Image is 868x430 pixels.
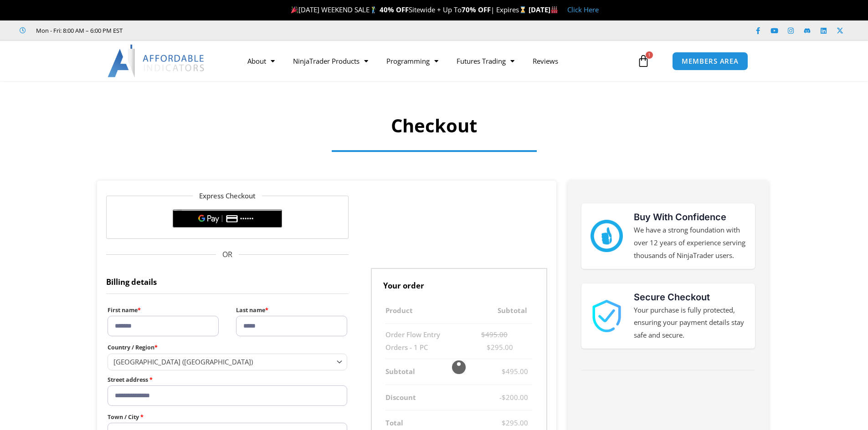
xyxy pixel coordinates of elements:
[646,51,653,59] span: 1
[193,190,262,202] legend: Express Checkout
[623,48,663,74] a: 1
[238,51,284,71] a: About
[370,6,377,13] img: 🏌️‍♂️
[289,5,528,14] span: [DATE] WEEKEND SALE Sitewide + Up To | Expires
[634,210,746,224] h3: Buy With Confidence
[241,216,255,222] text: ••••••
[682,58,739,65] span: MEMBERS AREA
[113,357,334,366] span: United States (US)
[238,51,635,71] nav: Menu
[462,5,491,14] strong: 70% OFF
[447,51,524,71] a: Futures Trading
[551,6,558,13] img: 🏭
[34,25,123,36] span: Mon - Fri: 8:00 AM – 6:00 PM EST
[108,304,219,316] label: First name
[567,5,599,14] a: Click Here
[634,290,746,304] h3: Secure Checkout
[106,268,349,294] h3: Billing details
[284,51,377,71] a: NinjaTrader Products
[519,6,526,13] img: ⌛
[634,224,746,262] p: We have a strong foundation with over 12 years of experience serving thousands of NinjaTrader users.
[377,51,447,71] a: Programming
[108,354,348,370] span: Country / Region
[591,300,623,332] img: 1000913 | Affordable Indicators – NinjaTrader
[634,304,746,342] p: Your purchase is fully protected, ensuring your payment details stay safe and secure.
[236,304,347,316] label: Last name
[108,342,348,353] label: Country / Region
[108,45,205,77] img: LogoAI | Affordable Indicators – NinjaTrader
[371,268,547,298] h3: Your order
[524,51,567,71] a: Reviews
[591,220,623,252] img: mark thumbs good 43913 | Affordable Indicators – NinjaTrader
[672,52,748,71] a: MEMBERS AREA
[108,374,348,385] label: Street address
[529,5,558,14] strong: [DATE]
[173,209,282,228] button: Buy with GPay
[132,113,736,138] h1: Checkout
[291,6,298,13] img: 🎉
[106,248,349,262] span: OR
[135,26,272,35] iframe: Customer reviews powered by Trustpilot
[380,5,409,14] strong: 40% OFF
[108,411,348,423] label: Town / City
